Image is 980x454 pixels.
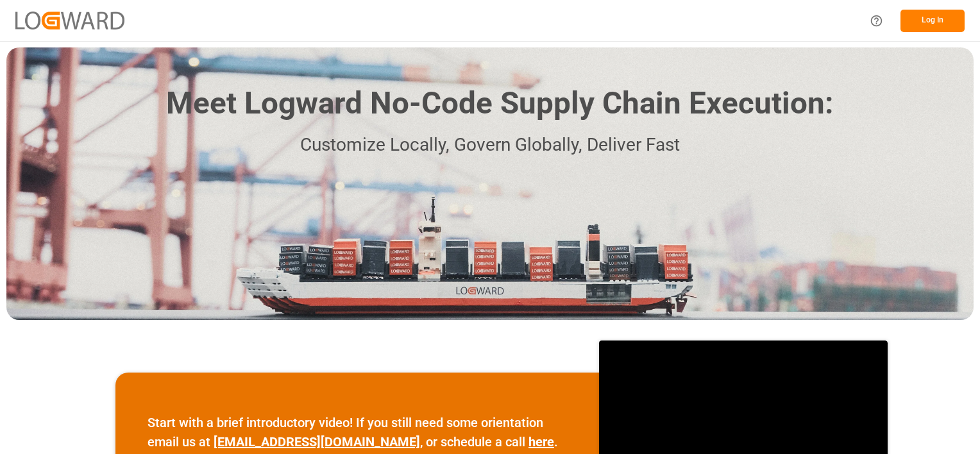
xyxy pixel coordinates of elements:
a: here [528,434,554,450]
a: [EMAIL_ADDRESS][DOMAIN_NAME] [214,434,420,450]
button: Log In [900,10,965,32]
h1: Meet Logward No-Code Supply Chain Execution: [166,81,833,126]
p: Start with a brief introductory video! If you still need some orientation email us at , or schedu... [148,413,567,451]
img: Logward_new_orange.png [15,12,124,29]
p: Customize Locally, Govern Globally, Deliver Fast [147,131,833,160]
button: Help Center [862,6,891,35]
